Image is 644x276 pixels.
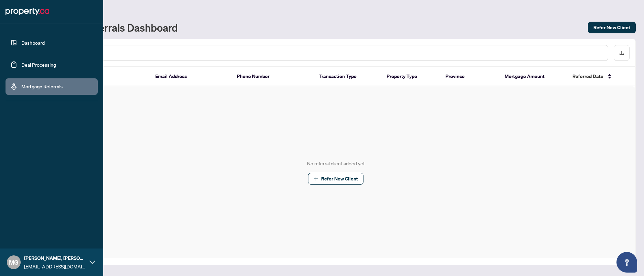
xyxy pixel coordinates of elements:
th: Referred Date [567,67,635,86]
button: Refer New Client [308,173,363,185]
a: Mortgage Referrals [21,84,63,90]
h1: Mortgage Referrals Dashboard [36,22,178,33]
span: plus [314,176,318,181]
button: Refer New Client [588,22,636,33]
img: logo [6,6,49,17]
th: Transaction Type [313,67,381,86]
span: [PERSON_NAME], [PERSON_NAME]Eng [24,254,86,262]
th: Property Type [381,67,440,86]
span: download [619,51,624,55]
span: [EMAIL_ADDRESS][DOMAIN_NAME] [24,263,86,270]
th: Email Address [150,67,231,86]
a: Deal Processing [21,62,56,68]
span: Refer New Client [321,173,358,184]
div: No referral client added yet [307,160,365,167]
button: download [614,45,630,61]
button: Open asap [616,252,637,273]
span: Refer New Client [593,22,630,33]
a: Dashboard [21,40,45,46]
th: Mortgage Amount [499,67,567,86]
th: Phone Number [231,67,313,86]
th: Province [440,67,499,86]
span: Referred Date [572,73,603,80]
span: MG [9,257,19,267]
